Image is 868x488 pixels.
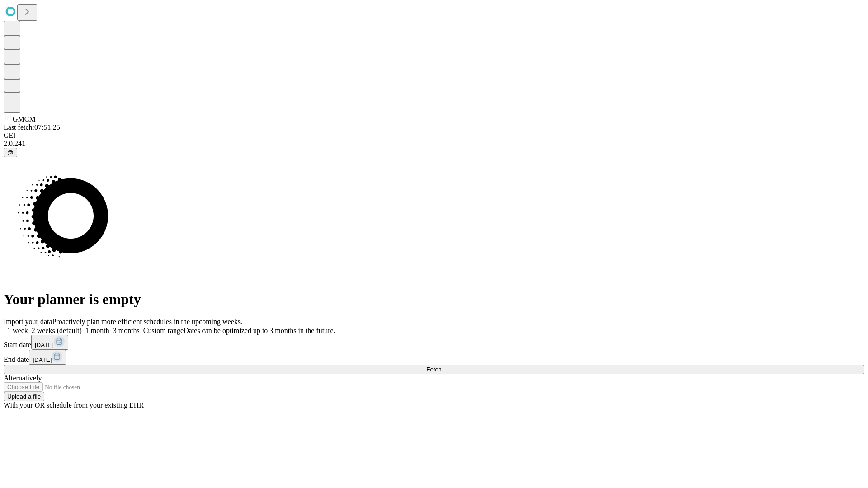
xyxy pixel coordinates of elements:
[7,149,14,156] span: @
[33,357,52,363] span: [DATE]
[4,131,864,140] div: GEI
[4,335,864,350] div: Start date
[4,350,864,365] div: End date
[4,392,44,401] button: Upload a file
[32,327,82,334] span: 2 weeks (default)
[52,318,242,325] span: Proactively plan more efficient schedules in the upcoming weeks.
[7,327,28,334] span: 1 week
[4,123,60,131] span: Last fetch: 07:51:25
[4,374,42,382] span: Alternatively
[4,140,864,148] div: 2.0.241
[143,327,184,334] span: Custom range
[426,366,441,373] span: Fetch
[4,365,864,374] button: Fetch
[31,335,68,350] button: [DATE]
[4,401,144,409] span: With your OR schedule from your existing EHR
[184,327,335,334] span: Dates can be optimized up to 3 months in the future.
[113,327,140,334] span: 3 months
[13,115,36,123] span: GMCM
[4,291,864,308] h1: Your planner is empty
[35,342,54,348] span: [DATE]
[4,148,17,157] button: @
[29,350,66,365] button: [DATE]
[85,327,109,334] span: 1 month
[4,318,52,325] span: Import your data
